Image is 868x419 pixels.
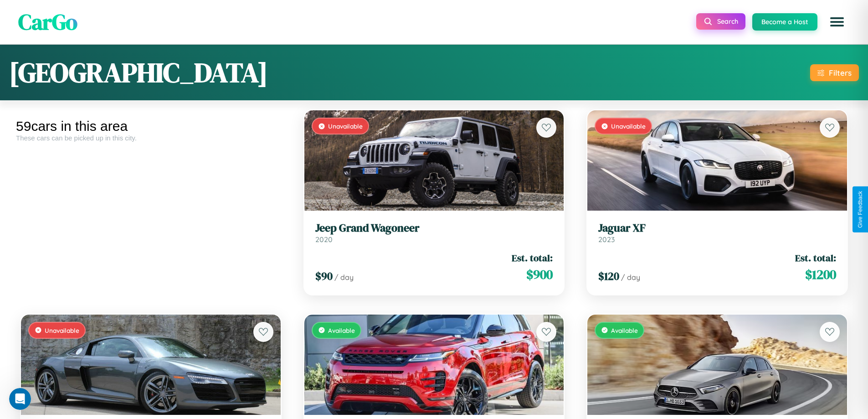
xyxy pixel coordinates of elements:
span: $ 1200 [805,265,836,284]
span: Available [328,326,355,334]
h3: Jaguar XF [598,222,836,235]
span: 2020 [315,235,333,244]
span: / day [621,273,640,282]
span: Est. total: [795,251,836,264]
span: Unavailable [45,326,79,334]
button: Filters [810,64,859,81]
button: Become a Host [752,13,817,31]
div: These cars can be picked up in this city. [16,134,286,142]
span: 2023 [598,235,615,244]
h1: [GEOGRAPHIC_DATA] [9,54,268,91]
button: Search [696,13,745,30]
span: Search [717,17,738,26]
a: Jaguar XF2023 [598,222,836,244]
span: $ 120 [598,269,619,284]
div: 59 cars in this area [16,119,286,134]
span: Unavailable [611,122,646,130]
span: CarGo [18,7,77,37]
iframe: Intercom live chat [9,388,31,410]
a: Jeep Grand Wagoneer2020 [315,222,553,244]
div: Filters [829,68,852,78]
span: Unavailable [328,122,363,130]
span: / day [334,273,354,282]
span: Est. total: [512,251,553,264]
span: $ 90 [315,269,333,284]
span: Available [611,326,638,334]
button: Open menu [824,9,850,35]
span: $ 900 [526,265,553,284]
h3: Jeep Grand Wagoneer [315,222,553,235]
div: Give Feedback [857,191,863,228]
